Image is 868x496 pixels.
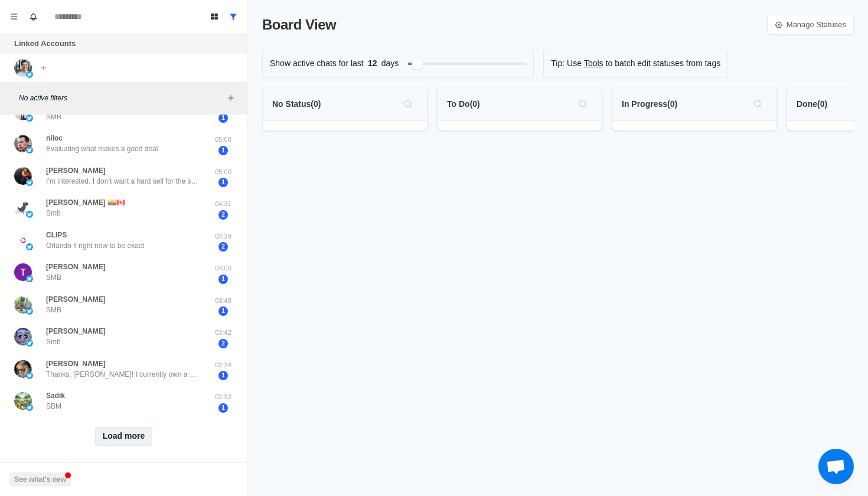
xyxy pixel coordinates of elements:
[14,167,32,185] img: picture
[573,94,592,113] button: Search
[224,91,238,105] button: Add filters
[26,179,33,186] img: picture
[208,392,238,402] p: 02:32
[14,38,76,50] p: Linked Accounts
[584,57,603,70] a: Tools
[208,328,238,338] p: 03:42
[46,133,63,143] p: niloc
[46,230,67,240] p: CLIPS
[26,404,33,411] img: picture
[208,199,238,209] p: 04:31
[9,472,71,487] button: See what's new
[270,57,364,70] p: Show active chats for last
[46,358,106,369] p: [PERSON_NAME]
[26,243,33,250] img: picture
[208,231,238,242] p: 04:29
[37,61,51,75] button: Add account
[26,372,33,379] img: picture
[26,115,33,122] img: picture
[262,14,336,35] p: Board View
[218,371,228,380] span: 1
[14,263,32,281] img: picture
[748,94,767,113] button: Search
[26,211,33,218] img: picture
[767,15,854,35] a: Manage Statuses
[818,449,854,484] div: Open chat
[46,176,200,187] p: I’m interested. I don’t want a hard sell for the service. Please just let me know the cost and I ...
[26,146,33,154] img: picture
[208,360,238,370] p: 02:34
[46,401,61,412] p: SBM
[46,165,106,176] p: [PERSON_NAME]
[14,135,32,152] img: picture
[26,308,33,315] img: picture
[797,98,827,110] p: Done ( 0 )
[205,7,224,26] button: Board View
[46,369,200,380] p: Thanks, [PERSON_NAME]! I currently own a small cleaning company that I started myself. I am now l...
[46,272,61,283] p: SMB
[46,197,125,208] p: [PERSON_NAME] 🇪🇨🇨🇦
[14,360,32,378] img: picture
[551,57,582,70] p: Tip: Use
[208,263,238,273] p: 04:00
[26,340,33,347] img: picture
[46,143,158,154] p: Evaluating what makes a good deal
[364,57,381,70] span: 12
[218,403,228,413] span: 1
[46,326,106,337] p: [PERSON_NAME]
[622,98,677,110] p: In Progress ( 0 )
[208,135,238,145] p: 05:08
[46,294,106,305] p: [PERSON_NAME]
[14,328,32,345] img: picture
[14,296,32,314] img: picture
[381,57,399,70] p: days
[26,71,33,78] img: picture
[218,113,228,123] span: 1
[218,242,228,252] span: 2
[224,7,243,26] button: Show all conversations
[26,275,33,282] img: picture
[46,240,144,251] p: Orlando fl right now to be exact
[606,57,721,70] p: to batch edit statuses from tags
[46,390,65,401] p: Sadik
[218,339,228,348] span: 2
[208,167,238,177] p: 05:00
[19,93,224,103] p: No active filters
[447,98,480,110] p: To Do ( 0 )
[24,7,43,26] button: Notifications
[46,305,61,315] p: SMB
[412,58,423,70] div: Filter by activity days
[95,427,153,446] button: Load more
[218,306,228,316] span: 1
[46,262,106,272] p: [PERSON_NAME]
[218,275,228,284] span: 1
[272,98,321,110] p: No Status ( 0 )
[14,231,32,249] img: picture
[5,7,24,26] button: Menu
[46,208,61,218] p: Smb
[46,337,61,347] p: Smb
[46,112,61,122] p: SMB
[218,178,228,187] span: 1
[14,199,32,217] img: picture
[14,392,32,410] img: picture
[208,296,238,306] p: 03:48
[218,146,228,155] span: 1
[399,94,417,113] button: Search
[14,59,32,77] img: picture
[218,210,228,220] span: 2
